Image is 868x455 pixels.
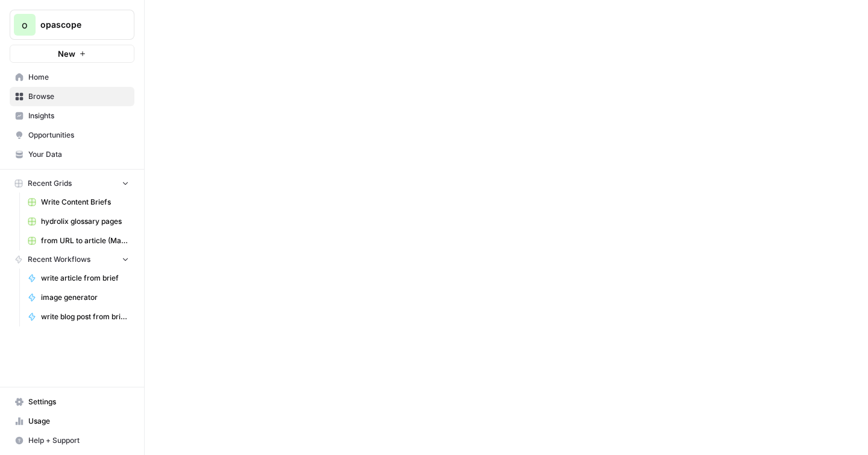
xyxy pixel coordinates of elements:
span: image generator [41,292,129,303]
span: from URL to article (MariaDB) [41,235,129,246]
a: Browse [10,87,134,106]
a: Opportunities [10,126,134,145]
span: Help + Support [28,435,129,446]
span: write article from brief [41,273,129,284]
a: image generator [22,288,134,307]
button: Recent Workflows [10,250,134,269]
span: Recent Workflows [28,254,90,265]
a: write article from brief [22,269,134,288]
span: write blog post from brief (Aroma360) [41,311,129,322]
span: hydrolix glossary pages [41,216,129,227]
a: from URL to article (MariaDB) [22,231,134,250]
span: Your Data [28,149,129,160]
a: Home [10,68,134,87]
span: Opportunities [28,130,129,141]
button: Workspace: opascope [10,10,134,40]
span: Home [28,72,129,83]
span: opascope [40,19,113,31]
a: Settings [10,392,134,412]
button: New [10,45,134,63]
a: Insights [10,106,134,126]
span: o [22,17,28,32]
span: Write Content Briefs [41,197,129,208]
a: Your Data [10,145,134,164]
span: Settings [28,396,129,407]
span: Browse [28,91,129,102]
button: Help + Support [10,431,134,450]
span: Recent Grids [28,178,72,189]
button: Recent Grids [10,174,134,192]
a: Usage [10,412,134,431]
span: Usage [28,416,129,427]
span: New [58,48,75,60]
a: hydrolix glossary pages [22,212,134,231]
a: Write Content Briefs [22,192,134,212]
a: write blog post from brief (Aroma360) [22,307,134,326]
span: Insights [28,110,129,121]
